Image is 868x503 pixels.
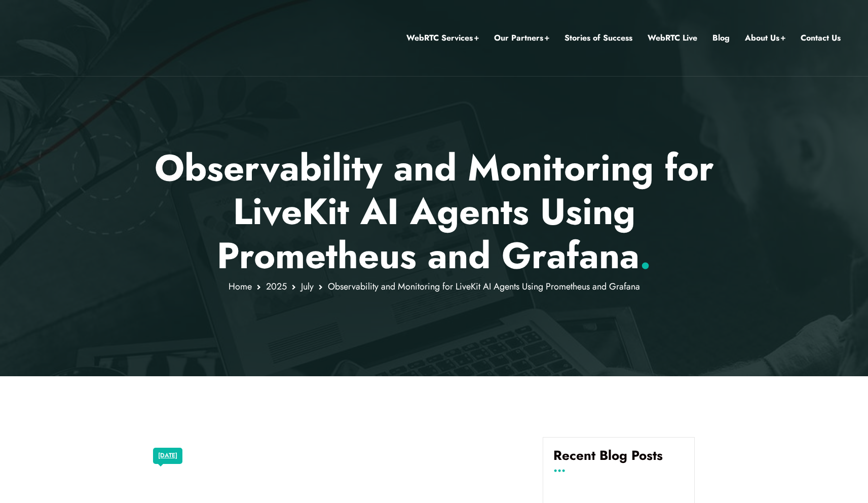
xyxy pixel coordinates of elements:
span: . [639,229,651,282]
a: Contact Us [801,31,841,45]
a: Blog [712,31,730,45]
a: WebRTC Live [648,31,697,45]
span: Observability and Monitoring for LiveKit AI Agents Using Prometheus and Grafana [328,280,640,293]
a: WebRTC Services [406,31,479,45]
p: Observability and Monitoring for LiveKit AI Agents Using Prometheus and Grafana [137,146,731,277]
a: Our Partners [494,31,549,45]
a: About Us [745,31,785,45]
a: Home [229,280,252,293]
a: July [301,280,314,293]
h4: Recent Blog Posts [553,448,684,471]
a: Stories of Success [564,31,632,45]
a: 2025 [266,280,287,293]
a: [DATE] [158,449,177,462]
